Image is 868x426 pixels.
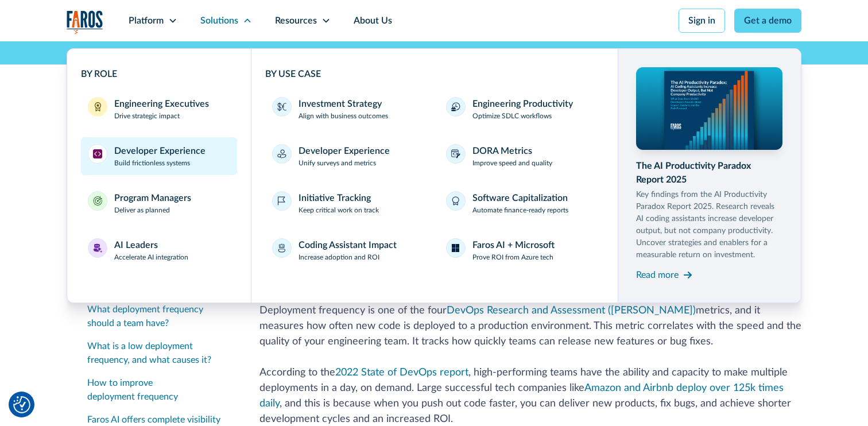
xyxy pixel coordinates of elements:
[87,298,232,335] a: What deployment frequency should a team have?
[81,231,237,269] a: AI LeadersAI LeadersAccelerate AI integration
[265,90,430,128] a: Investment StrategyAlign with business outcomes
[93,102,102,111] img: Engineering Executives
[81,90,237,128] a: Engineering ExecutivesEngineering ExecutivesDrive strategic impact
[439,90,604,128] a: Engineering ProductivityOptimize SDLC workflows
[636,67,783,284] a: The AI Productivity Paradox Report 2025Key findings from the AI Productivity Paradox Report 2025....
[299,191,371,205] div: Initiative Tracking
[299,111,388,121] p: Align with business outcomes
[114,238,158,252] div: AI Leaders
[67,41,801,303] nav: Solutions
[299,158,376,168] p: Unify surveys and metrics
[275,14,317,28] div: Resources
[114,205,170,215] p: Deliver as planned
[114,252,188,262] p: Accelerate AI integration
[265,184,430,222] a: Initiative TrackingKeep critical work on track
[299,144,390,158] div: Developer Experience
[472,144,532,158] div: DORA Metrics
[734,9,801,33] a: Get a demo
[636,159,783,187] div: The AI Productivity Paradox Report 2025
[13,396,30,413] button: Cookie Settings
[439,137,604,175] a: DORA MetricsImprove speed and quality
[114,144,206,158] div: Developer Experience
[472,158,552,168] p: Improve speed and quality
[472,111,552,121] p: Optimize SDLC workflows
[87,335,232,371] a: What is a low deployment frequency, and what causes it?
[679,9,725,33] a: Sign in
[439,231,604,269] a: Faros AI + MicrosoftProve ROI from Azure tech
[87,376,232,404] div: How to improve deployment frequency
[636,268,679,282] div: Read more
[335,367,468,378] a: 2022 State of DevOps report
[200,14,238,28] div: Solutions
[299,97,382,111] div: Investment Strategy
[472,191,568,205] div: Software Capitalization
[299,252,379,262] p: Increase adoption and ROI
[93,243,102,253] img: AI Leaders
[114,191,191,205] div: Program Managers
[265,67,604,81] div: BY USE CASE
[636,189,783,261] p: Key findings from the AI Productivity Paradox Report 2025. Research reveals AI coding assistants ...
[87,371,232,408] a: How to improve deployment frequency
[472,238,555,252] div: Faros AI + Microsoft
[114,111,180,121] p: Drive strategic impact
[67,10,103,34] img: Logo of the analytics and reporting company Faros.
[81,67,237,81] div: BY ROLE
[87,303,232,330] div: What deployment frequency should a team have?
[114,97,209,111] div: Engineering Executives
[81,137,237,175] a: Developer ExperienceDeveloper ExperienceBuild frictionless systems
[439,184,604,222] a: Software CapitalizationAutomate finance-ready reports
[472,252,553,262] p: Prove ROI from Azure tech
[265,231,430,269] a: Coding Assistant ImpactIncrease adoption and ROI
[93,149,102,158] img: Developer Experience
[299,205,379,215] p: Keep critical work on track
[129,14,164,28] div: Platform
[472,205,568,215] p: Automate finance-ready reports
[81,184,237,222] a: Program ManagersProgram ManagersDeliver as planned
[114,158,190,168] p: Build frictionless systems
[67,10,103,34] a: home
[13,396,30,413] img: Revisit consent button
[447,305,696,316] a: DevOps Research and Assessment ([PERSON_NAME])
[299,238,397,252] div: Coding Assistant Impact
[472,97,573,111] div: Engineering Productivity
[87,339,232,367] div: What is a low deployment frequency, and what causes it?
[265,137,430,175] a: Developer ExperienceUnify surveys and metrics
[93,196,102,206] img: Program Managers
